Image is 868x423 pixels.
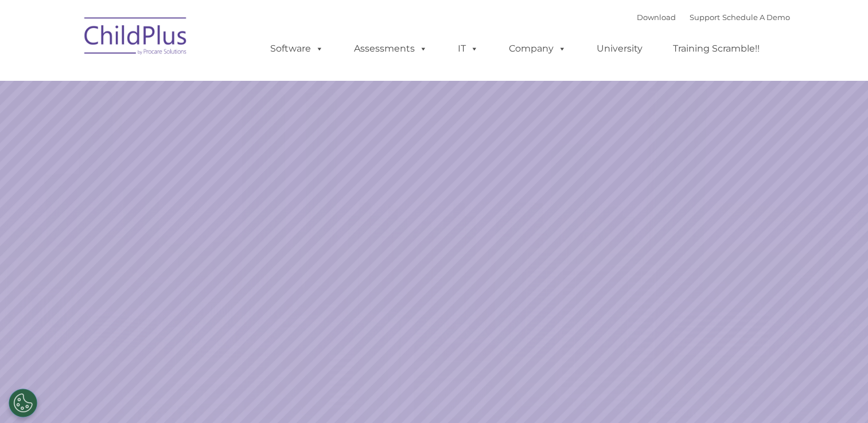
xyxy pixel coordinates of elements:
a: Company [497,37,578,60]
a: Support [690,13,720,22]
a: Schedule A Demo [722,13,790,22]
a: Assessments [342,37,439,60]
button: Cookies Settings [9,389,37,417]
a: University [585,37,654,60]
a: Training Scramble!! [661,37,771,60]
a: Download [637,13,676,22]
font: | [637,13,790,22]
a: IT [446,37,490,60]
img: ChildPlus by Procare Solutions [79,9,193,66]
a: Learn More [590,258,735,297]
a: Software [259,37,335,60]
